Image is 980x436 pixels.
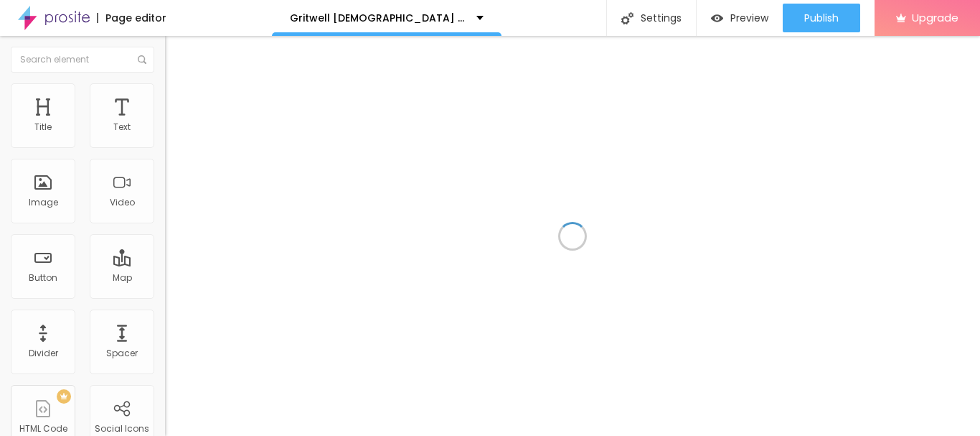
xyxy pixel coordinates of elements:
span: Upgrade [912,11,958,24]
div: Map [113,273,132,283]
div: Divider [29,348,58,358]
div: Button [29,273,57,283]
div: Page editor [97,13,166,23]
img: Icone [621,12,633,24]
div: Video [110,198,135,208]
button: Preview [697,4,783,32]
span: Publish [804,12,839,24]
div: Image [29,198,58,208]
div: HTML Code [19,424,67,434]
span: Preview [730,12,768,24]
div: Text [113,122,131,132]
img: Icone [138,55,146,64]
p: Gritwell [DEMOGRAPHIC_DATA] Performance Gummies [290,13,466,23]
button: Publish [783,4,860,32]
div: Social Icons [95,424,149,434]
input: Search element [11,47,154,73]
div: Title [34,122,52,132]
img: view-1.svg [711,12,723,24]
div: Spacer [106,348,138,358]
